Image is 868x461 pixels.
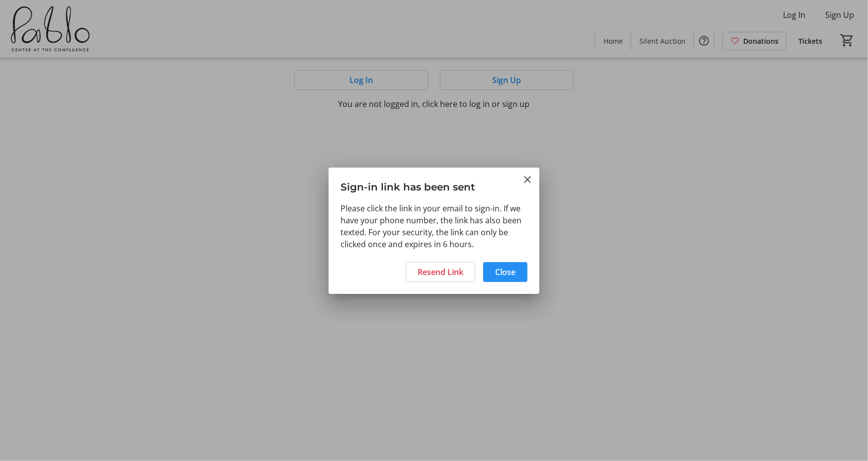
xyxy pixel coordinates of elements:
button: Resend Link [406,262,475,282]
div: Please click the link in your email to sign-in. If we have your phone number, the link has also b... [329,202,539,256]
h3: Sign-in link has been sent [329,168,539,202]
span: Resend Link [418,266,463,278]
button: Close [483,262,527,282]
button: Close [521,174,533,185]
span: Close [495,266,516,278]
